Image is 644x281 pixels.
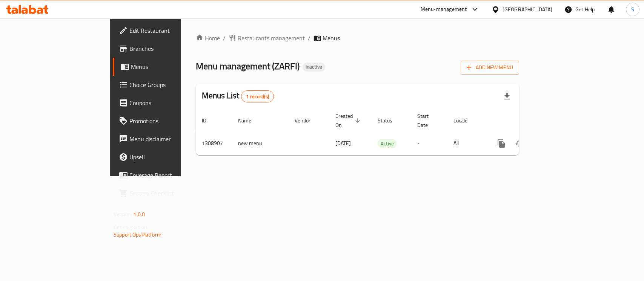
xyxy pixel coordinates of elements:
[113,21,217,40] a: Edit Restaurant
[232,132,289,155] td: new menu
[129,153,211,162] span: Upsell
[238,34,305,43] span: Restaurants management
[295,116,320,125] span: Vendor
[114,209,132,219] span: Version:
[335,138,351,148] span: [DATE]
[467,63,513,72] span: Add New Menu
[486,109,571,132] th: Actions
[113,112,217,130] a: Promotions
[378,116,402,125] span: Status
[510,134,529,153] button: Change Status
[114,222,148,232] span: Get support on:
[453,116,477,125] span: Locale
[223,34,226,43] li: /
[129,26,211,35] span: Edit Restaurant
[411,132,447,155] td: -
[303,64,325,70] span: Inactive
[113,148,217,166] a: Upsell
[202,90,274,102] h2: Menus List
[335,111,363,130] span: Created On
[308,34,310,43] li: /
[129,171,211,180] span: Coverage Report
[113,76,217,94] a: Choice Groups
[503,5,552,14] div: [GEOGRAPHIC_DATA]
[196,58,300,75] span: Menu management ( ZARFI )
[113,184,217,202] a: Grocery Checklist
[113,58,217,76] a: Menus
[492,134,510,153] button: more
[129,134,211,144] span: Menu disclaimer
[202,116,216,125] span: ID
[129,98,211,107] span: Coupons
[129,189,211,198] span: Grocery Checklist
[196,34,519,43] nav: breadcrumb
[417,111,438,130] span: Start Date
[461,61,519,75] button: Add New Menu
[229,34,305,43] a: Restaurants management
[238,116,261,125] span: Name
[241,90,274,102] div: Total records count
[133,209,145,219] span: 1.0.0
[498,87,516,105] div: Export file
[303,63,325,72] div: Inactive
[113,130,217,148] a: Menu disclaimer
[114,230,161,240] a: Support.OpsPlatform
[113,166,217,184] a: Coverage Report
[131,62,211,71] span: Menus
[421,5,467,14] div: Menu-management
[378,139,397,148] span: Active
[113,40,217,58] a: Branches
[241,93,274,100] span: 1 record(s)
[196,109,571,155] table: enhanced table
[447,132,486,155] td: All
[129,116,211,125] span: Promotions
[631,5,634,14] span: S
[129,44,211,53] span: Branches
[129,80,211,89] span: Choice Groups
[113,94,217,112] a: Coupons
[323,34,340,43] span: Menus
